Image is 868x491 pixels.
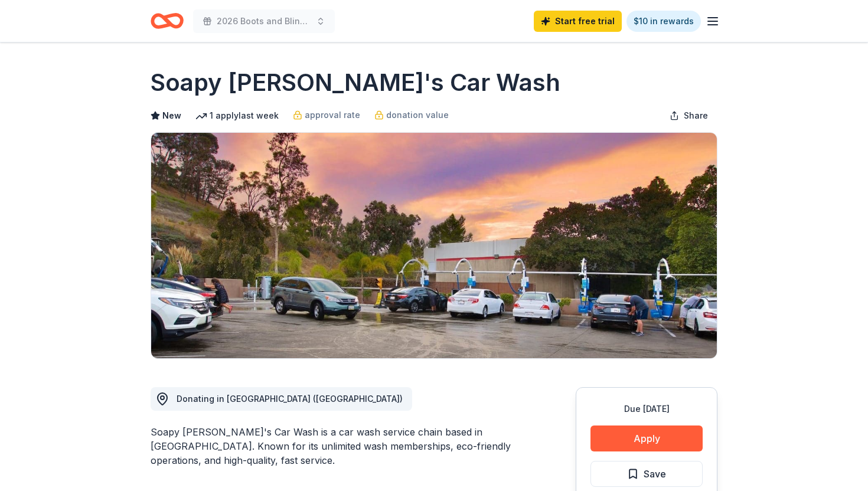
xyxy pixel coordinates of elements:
div: Soapy [PERSON_NAME]'s Car Wash is a car wash service chain based in [GEOGRAPHIC_DATA]. Known for ... [151,425,519,467]
span: 2026 Boots and Bling Silent Auction Parents Night [217,14,311,28]
button: 2026 Boots and Bling Silent Auction Parents Night [193,9,335,33]
span: donation value [386,108,449,122]
a: Start free trial [534,11,622,32]
a: approval rate [293,108,360,122]
button: Apply [590,425,703,451]
a: $10 in rewards [626,11,701,32]
div: Due [DATE] [590,402,703,416]
span: Save [644,466,666,482]
span: approval rate [305,108,360,122]
a: Home [151,7,184,35]
span: Donating in [GEOGRAPHIC_DATA] ([GEOGRAPHIC_DATA]) [177,394,403,404]
div: 1 apply last week [195,109,279,123]
a: donation value [374,108,449,122]
button: Save [590,461,703,487]
button: Share [660,104,717,127]
span: New [162,109,181,123]
img: Image for Soapy Joe's Car Wash [151,133,717,358]
span: Share [684,109,708,123]
h1: Soapy [PERSON_NAME]'s Car Wash [151,66,560,99]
